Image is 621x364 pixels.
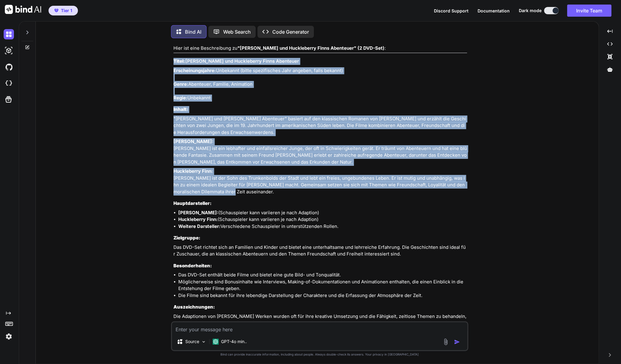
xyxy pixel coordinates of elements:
[173,81,188,87] strong: Genre:
[519,8,542,14] span: Dark mode
[454,339,460,345] img: icon
[4,29,14,39] img: darkChat
[178,272,467,279] li: Das DVD-Set enthält beide Filme und bietet eine gute Bild- und Tonqualität.
[173,139,213,144] strong: [PERSON_NAME]:
[178,223,467,230] li: Verschiedene Schauspieler in unterstützenden Rollen.
[221,339,247,345] p: GPT-4o min..
[4,45,14,56] img: darkAi-studio
[442,338,449,345] img: attachment
[173,95,187,101] strong: Regie:
[178,279,467,292] li: Möglicherweise sind Bonusinhalte wie Interviews, Making-of-Dokumentationen und Animationen enthal...
[434,8,468,13] span: Discord Support
[213,339,219,345] img: GPT-4o mini
[478,8,510,14] button: Documentation
[173,106,188,112] strong: Inhalt:
[173,200,212,206] strong: Hauptdarsteller:
[173,313,467,327] p: Die Adaptionen von [PERSON_NAME] Werken wurden oft für ihre kreative Umsetzung und die Fähigkeit,...
[237,45,384,51] strong: "[PERSON_NAME] und Huckleberry Finns Abenteuer" (2 DVD-Set)
[173,58,467,65] h3: [PERSON_NAME] und Huckleberry Finns Abenteuer
[4,62,14,72] img: githubDark
[173,168,213,174] strong: Huckleberry Finn:
[178,292,467,299] li: Die Filme sind bekannt für ihre lebendige Darstellung der Charaktere und die Erfassung der Atmosp...
[4,331,14,342] img: settings
[185,339,199,345] p: Source
[61,8,72,14] span: Tier 1
[54,9,59,12] img: premium
[173,68,216,73] strong: Erscheinungsjahre:
[173,115,467,136] p: "[PERSON_NAME] und [PERSON_NAME] Abenteuer" basiert auf den klassischen Romanen von [PERSON_NAME]...
[173,168,467,195] p: [PERSON_NAME] ist der Sohn des Trunkenbolds der Stadt und lebt ein freies, ungebundenes Leben. Er...
[173,244,467,258] p: Das DVD-Set richtet sich an Familien und Kinder und bietet eine unterhaltsame und lehrreiche Erfa...
[185,28,201,35] p: Bind AI
[272,28,309,35] p: Code Generator
[173,45,467,52] p: Hier ist eine Beschreibung zu :
[171,352,468,357] p: Bind can provide inaccurate information, including about people. Always double-check its answers....
[49,6,78,15] button: premiumTier 1
[478,8,510,13] span: Documentation
[223,28,251,35] p: Web Search
[178,210,218,215] strong: [PERSON_NAME]:
[173,263,212,269] strong: Besonderheiten:
[173,58,185,64] strong: Titel:
[201,339,206,344] img: Pick Models
[178,216,467,223] li: (Schauspieler kann variieren je nach Adaption)
[178,216,218,222] strong: Huckleberry Finn:
[434,8,468,14] button: Discord Support
[173,67,467,102] p: Unbekannt (bitte spezifisches Jahr angeben, falls bekannt) Abenteuer, Familie, Animation Unbekannt
[5,5,41,14] img: Bind AI
[178,223,220,229] strong: Weitere Darsteller:
[173,304,215,310] strong: Auszeichnungen:
[4,78,14,88] img: cloudideIcon
[178,209,467,216] li: (Schauspieler kann variieren je nach Adaption)
[567,5,611,17] button: Invite Team
[173,138,467,165] p: [PERSON_NAME] ist ein lebhafter und einfallsreicher Junge, der oft in Schwierigkeiten gerät. Er t...
[173,235,200,241] strong: Zielgruppe:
